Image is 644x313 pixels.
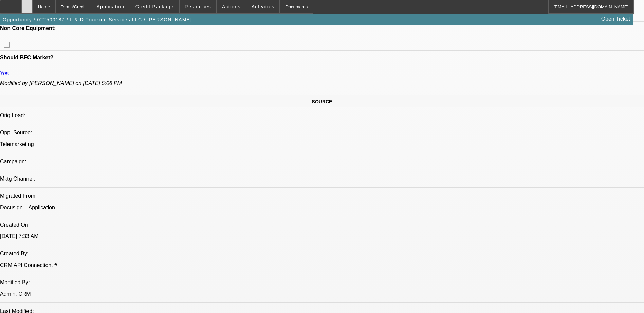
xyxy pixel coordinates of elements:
[312,99,332,104] span: SOURCE
[222,4,241,9] span: Actions
[185,4,211,9] span: Resources
[217,0,246,13] button: Actions
[180,0,216,13] button: Resources
[252,4,275,9] span: Activities
[599,13,633,25] a: Open Ticket
[135,4,174,9] span: Credit Package
[130,0,179,13] button: Credit Package
[246,0,280,13] button: Activities
[91,0,129,13] button: Application
[3,17,192,22] span: Opportunity / 022500187 / L & D Trucking Services LLC / [PERSON_NAME]
[96,4,124,9] span: Application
